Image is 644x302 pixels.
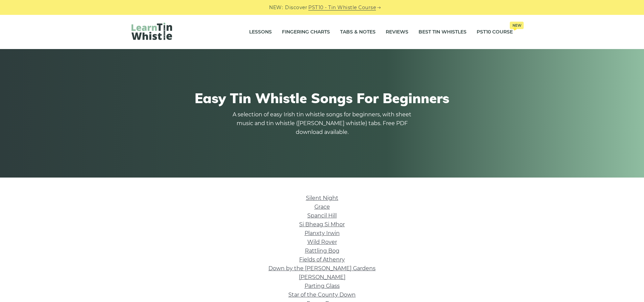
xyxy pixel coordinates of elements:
[386,24,408,41] a: Reviews
[305,283,340,289] a: Parting Glass
[249,24,272,41] a: Lessons
[477,24,513,41] a: PST10 CourseNew
[305,248,339,254] a: Rattling Bog
[299,256,345,263] a: Fields of Athenry
[314,204,330,210] a: Grace
[288,292,356,298] a: Star of the County Down
[419,24,467,41] a: Best Tin Whistles
[340,24,376,41] a: Tabs & Notes
[282,24,330,41] a: Fingering Charts
[307,239,337,245] a: Wild Rover
[268,265,376,272] a: Down by the [PERSON_NAME] Gardens
[510,22,524,29] span: New
[306,195,338,201] a: Silent Night
[307,212,337,219] a: Spancil Hill
[299,221,345,228] a: Si­ Bheag Si­ Mhor
[231,110,413,137] p: A selection of easy Irish tin whistle songs for beginners, with sheet music and tin whistle ([PER...
[305,230,340,236] a: Planxty Irwin
[132,90,513,106] h1: Easy Tin Whistle Songs For Beginners
[299,274,345,280] a: [PERSON_NAME]
[132,23,172,40] img: LearnTinWhistle.com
